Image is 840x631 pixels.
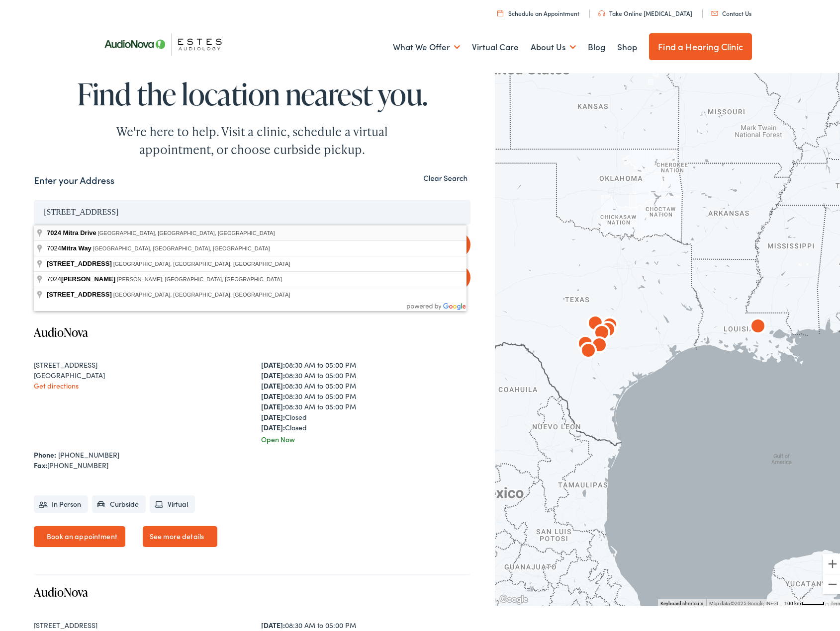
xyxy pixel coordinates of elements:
[34,357,243,367] div: [STREET_ADDRESS]
[598,6,692,14] a: Take Online [MEDICAL_DATA]
[587,331,611,355] div: AudioNova
[497,590,530,603] img: Google
[34,447,56,457] strong: Phone:
[649,30,752,57] a: Find a Hearing Clinic
[573,330,597,354] div: AudioNova
[711,8,718,13] img: utility icon
[261,357,285,367] strong: [DATE]:
[590,319,614,343] div: AudioNova
[34,581,88,597] a: AudioNova
[34,457,47,467] strong: Fax:
[261,357,470,430] div: 08:30 AM to 05:00 PM 08:30 AM to 05:00 PM 08:30 AM to 05:00 PM 08:30 AM to 05:00 PM 08:30 AM to 0...
[746,313,770,336] div: AudioNova
[472,26,519,63] a: Virtual Care
[596,316,620,340] div: AudioNova
[113,289,290,295] span: [GEOGRAPHIC_DATA], [GEOGRAPHIC_DATA], [GEOGRAPHIC_DATA]
[34,457,470,468] div: [PHONE_NUMBER]
[93,120,411,156] div: We're here to help. Visit a clinic, schedule a virtual appointment, or choose curbside pickup.
[34,321,88,337] a: AudioNova
[588,26,605,63] a: Blog
[47,241,93,249] span: 7024
[598,7,605,13] img: utility icon
[61,241,92,249] span: Mitra Way
[47,257,112,264] span: [STREET_ADDRESS]
[261,419,285,429] strong: [DATE]:
[261,388,285,398] strong: [DATE]:
[784,598,801,603] span: 100 km
[47,288,112,295] span: [STREET_ADDRESS]
[34,367,243,378] div: [GEOGRAPHIC_DATA]
[497,590,530,603] a: Open this area in Google Maps (opens a new window)
[47,272,117,280] span: 7024
[420,170,470,180] button: Clear Search
[711,6,751,14] a: Contact Us
[34,75,470,107] h1: Find the location nearest you.
[261,431,470,442] div: Open Now
[261,398,285,408] strong: [DATE]:
[781,596,828,603] button: Map Scale: 100 km per 43 pixels
[393,26,460,63] a: What We Offer
[98,227,275,233] span: [GEOGRAPHIC_DATA], [GEOGRAPHIC_DATA], [GEOGRAPHIC_DATA]
[261,409,285,419] strong: [DATE]:
[58,447,119,457] a: [PHONE_NUMBER]
[34,523,125,544] a: Book an appointment
[92,492,146,510] li: Curbside
[34,492,88,510] li: In Person
[497,6,579,14] a: Schedule an Appointment
[598,312,622,335] div: AudioNova
[497,7,503,13] img: utility icon
[617,26,637,63] a: Shop
[61,272,115,280] span: [PERSON_NAME]
[34,378,79,388] a: Get directions
[261,367,285,377] strong: [DATE]:
[709,598,778,603] span: Map data ©2025 Google, INEGI
[261,378,285,388] strong: [DATE]:
[34,170,114,185] label: Enter your Address
[113,258,290,264] span: [GEOGRAPHIC_DATA], [GEOGRAPHIC_DATA], [GEOGRAPHIC_DATA]
[150,492,195,510] li: Virtual
[47,226,61,234] span: 7024
[660,597,703,604] button: Keyboard shortcuts
[576,337,600,361] div: AudioNova
[261,617,285,627] strong: [DATE]:
[34,617,243,628] div: [STREET_ADDRESS]
[117,273,282,279] span: [PERSON_NAME], [GEOGRAPHIC_DATA], [GEOGRAPHIC_DATA]
[531,26,576,63] a: About Us
[93,242,270,248] span: [GEOGRAPHIC_DATA], [GEOGRAPHIC_DATA], [GEOGRAPHIC_DATA]
[34,197,470,222] input: Enter your address or zip code
[63,226,96,234] span: Mitra Drive
[583,310,607,333] div: AudioNova
[143,523,217,544] a: See more details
